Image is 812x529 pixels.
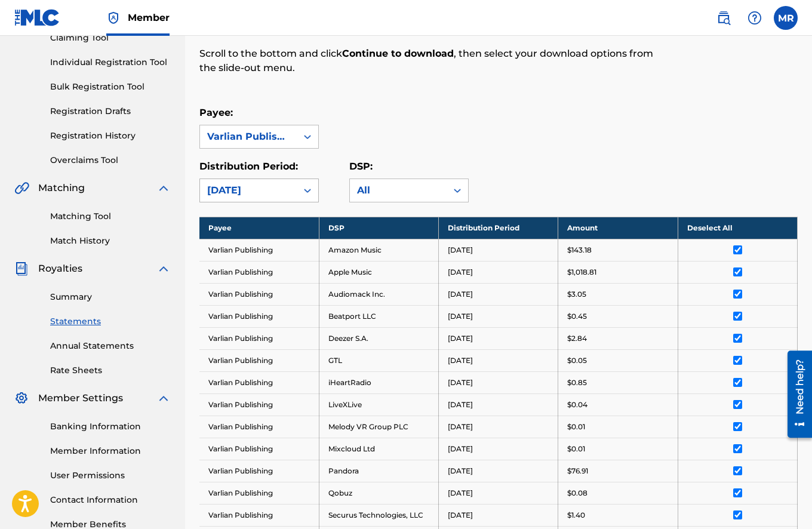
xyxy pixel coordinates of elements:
[156,262,171,276] img: expand
[439,261,558,283] td: [DATE]
[439,327,558,349] td: [DATE]
[439,283,558,305] td: [DATE]
[50,105,171,118] a: Registration Drafts
[319,482,438,504] td: Qobuz
[128,11,170,24] span: Member
[199,239,319,261] td: Varlian Publishing
[567,444,585,454] p: $0.01
[38,391,123,405] span: Member Settings
[156,391,171,405] img: expand
[38,262,82,276] span: Royalties
[199,47,660,75] p: Scroll to the bottom and click , then select your download options from the slide-out menu.
[567,355,587,366] p: $0.05
[199,482,319,504] td: Varlian Publishing
[199,349,319,371] td: Varlian Publishing
[14,181,29,195] img: Matching
[779,346,812,442] iframe: Resource Center
[319,217,438,239] th: DSP
[439,504,558,526] td: [DATE]
[567,377,587,388] p: $0.85
[716,11,731,25] img: search
[50,56,171,69] a: Individual Registration Tool
[319,416,438,438] td: Melody VR Group PLC
[50,340,171,352] a: Annual Statements
[14,262,29,276] img: Royalties
[14,9,60,26] img: MLC Logo
[439,416,558,438] td: [DATE]
[567,311,587,322] p: $0.45
[567,245,592,256] p: $143.18
[106,11,121,25] img: Top Rightsholder
[199,261,319,283] td: Varlian Publishing
[50,32,171,44] a: Claiming Tool
[199,161,298,172] label: Distribution Period:
[50,154,171,167] a: Overclaims Tool
[319,261,438,283] td: Apple Music
[567,510,585,521] p: $1.40
[567,422,585,432] p: $0.01
[50,364,171,377] a: Rate Sheets
[567,488,588,499] p: $0.08
[319,393,438,416] td: LiveXLive
[567,399,588,410] p: $0.04
[349,161,373,172] label: DSP:
[199,504,319,526] td: Varlian Publishing
[342,48,454,59] strong: Continue to download
[439,371,558,393] td: [DATE]
[207,130,290,144] div: Varlian Publishing
[199,371,319,393] td: Varlian Publishing
[199,416,319,438] td: Varlian Publishing
[743,6,767,30] div: Help
[14,391,29,405] img: Member Settings
[156,181,171,195] img: expand
[558,217,678,239] th: Amount
[50,494,171,506] a: Contact Information
[199,283,319,305] td: Varlian Publishing
[774,6,798,30] div: User Menu
[50,210,171,223] a: Matching Tool
[319,305,438,327] td: Beatport LLC
[319,438,438,460] td: Mixcloud Ltd
[319,371,438,393] td: iHeartRadio
[319,239,438,261] td: Amazon Music
[439,482,558,504] td: [DATE]
[207,183,290,198] div: [DATE]
[319,349,438,371] td: GTL
[50,81,171,93] a: Bulk Registration Tool
[567,466,588,476] p: $76.91
[567,267,596,278] p: $1,018.81
[319,327,438,349] td: Deezer S.A.
[439,239,558,261] td: [DATE]
[567,289,586,300] p: $3.05
[357,183,439,198] div: All
[50,130,171,142] a: Registration History
[50,469,171,482] a: User Permissions
[50,291,171,303] a: Summary
[38,181,85,195] span: Matching
[319,504,438,526] td: Securus Technologies, LLC
[319,283,438,305] td: Audiomack Inc.
[439,305,558,327] td: [DATE]
[439,393,558,416] td: [DATE]
[319,460,438,482] td: Pandora
[199,460,319,482] td: Varlian Publishing
[199,393,319,416] td: Varlian Publishing
[439,349,558,371] td: [DATE]
[50,420,171,433] a: Banking Information
[439,438,558,460] td: [DATE]
[439,460,558,482] td: [DATE]
[50,445,171,457] a: Member Information
[199,327,319,349] td: Varlian Publishing
[199,305,319,327] td: Varlian Publishing
[567,333,587,344] p: $2.84
[439,217,558,239] th: Distribution Period
[748,11,762,25] img: help
[199,217,319,239] th: Payee
[50,315,171,328] a: Statements
[50,235,171,247] a: Match History
[199,438,319,460] td: Varlian Publishing
[712,6,736,30] a: Public Search
[678,217,797,239] th: Deselect All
